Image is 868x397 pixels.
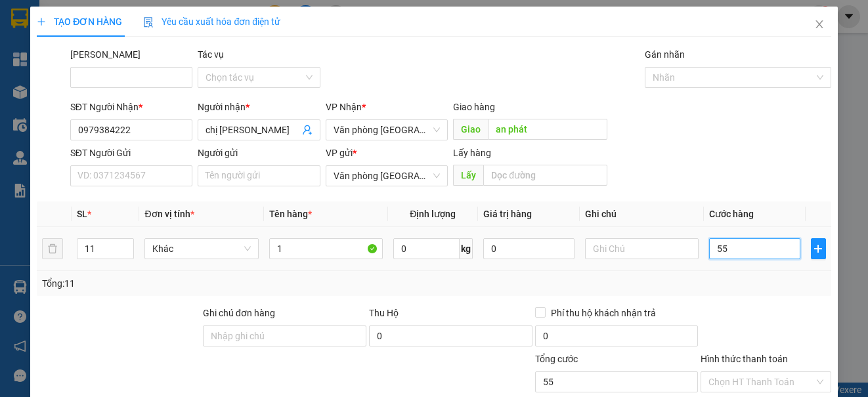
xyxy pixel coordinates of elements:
[483,165,607,186] input: Dọc đường
[334,166,440,186] span: Văn phòng Tân Kỳ
[812,243,825,254] span: plus
[70,49,141,60] label: Mã ĐH
[460,238,473,259] span: kg
[453,119,488,140] span: Giao
[546,306,661,320] span: Phí thu hộ khách nhận trả
[580,201,704,227] th: Ghi chú
[143,16,280,27] span: Yêu cầu xuất hóa đơn điện tử
[334,120,440,140] span: Văn phòng Tân Kỳ
[152,239,250,259] span: Khác
[269,238,383,259] input: VD: Bàn, Ghế
[326,146,448,160] div: VP gửi
[269,209,312,219] span: Tên hàng
[302,125,313,135] span: user-add
[453,102,495,112] span: Giao hàng
[198,146,320,160] div: Người gửi
[410,209,456,219] span: Định lượng
[645,49,685,60] label: Gán nhãn
[203,308,275,318] label: Ghi chú đơn hàng
[37,16,122,27] span: TẠO ĐƠN HÀNG
[198,100,320,114] div: Người nhận
[144,209,194,219] span: Đơn vị tính
[70,67,192,88] input: Mã ĐH
[535,354,578,364] span: Tổng cước
[488,119,607,140] input: Dọc đường
[369,308,399,318] span: Thu Hộ
[198,49,224,60] label: Tác vụ
[709,209,754,219] span: Cước hàng
[143,17,154,28] img: icon
[42,238,63,259] button: delete
[77,209,87,219] span: SL
[814,19,825,30] span: close
[483,209,532,219] span: Giá trị hàng
[811,238,826,259] button: plus
[7,34,32,100] img: logo.jpg
[70,100,192,114] div: SĐT Người Nhận
[37,17,46,26] span: plus
[70,146,192,160] div: SĐT Người Gửi
[453,148,491,158] span: Lấy hàng
[801,7,838,43] button: Close
[38,10,137,119] b: XE GIƯỜNG NẰM CAO CẤP HÙNG THỤC
[701,354,788,364] label: Hình thức thanh toán
[203,325,366,346] input: Ghi chú đơn hàng
[326,102,362,112] span: VP Nhận
[42,276,336,291] div: Tổng: 11
[585,238,699,259] input: Ghi Chú
[453,165,483,186] span: Lấy
[483,238,575,259] input: 0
